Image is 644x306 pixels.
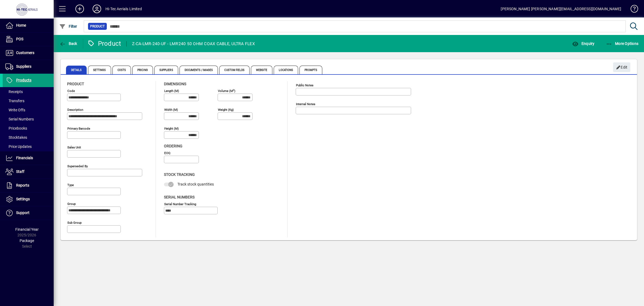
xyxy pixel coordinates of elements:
span: Back [59,41,77,46]
span: Product [67,82,84,86]
span: Products [16,78,31,82]
a: Reports [3,179,54,192]
span: Price Updates [5,144,32,149]
span: Transfers [5,99,24,103]
span: Package [20,239,34,243]
span: Suppliers [154,66,178,74]
span: Suppliers [16,64,31,69]
button: Filter [58,22,79,31]
mat-label: EOQ [164,151,170,155]
mat-label: Group [67,202,76,206]
mat-label: Height (m) [164,127,179,130]
span: Reports [16,183,29,187]
div: [PERSON_NAME] [PERSON_NAME][EMAIL_ADDRESS][DOMAIN_NAME] [501,5,621,13]
span: Prompts [299,66,322,74]
mat-label: Code [67,89,75,93]
span: Pricing [132,66,153,74]
a: POS [3,33,54,46]
span: Staff [16,169,24,174]
div: Hi-Tec Aerials Limited [105,5,142,13]
button: Back [58,39,79,48]
div: Z-CA-LMR-240-UF - LMR240 50 OHM COAX CABLE, ULTRA FLEX [132,40,255,48]
span: Website [251,66,273,74]
button: More Options [605,39,640,48]
a: Knowledge Base [627,1,637,19]
mat-label: Sales unit [67,145,81,149]
span: Financials [16,156,33,160]
a: Home [3,19,54,32]
mat-label: Weight (Kg) [218,108,234,112]
span: Settings [88,66,111,74]
a: Settings [3,193,54,206]
sup: 3 [233,88,234,91]
span: Serial Numbers [164,195,195,199]
span: Locations [274,66,298,74]
span: Documents / Images [180,66,218,74]
a: Pricebooks [3,124,54,133]
span: Serial Numbers [5,117,34,121]
span: Financial Year [15,227,39,232]
app-page-header-button: Back [54,39,83,48]
span: Customers [16,51,34,55]
span: Costs [112,66,131,74]
mat-label: Width (m) [164,108,178,112]
a: Price Updates [3,142,54,151]
span: Receipts [5,90,23,94]
span: Custom Fields [219,66,249,74]
mat-label: Length (m) [164,89,179,93]
a: Customers [3,46,54,60]
button: Profile [88,4,105,14]
a: Support [3,206,54,220]
mat-label: Primary barcode [67,127,90,130]
a: Receipts [3,87,54,96]
a: Financials [3,151,54,165]
span: Settings [16,197,30,201]
span: Product [90,24,105,29]
button: Edit [613,62,630,72]
a: Staff [3,165,54,179]
a: Stocktakes [3,133,54,142]
span: Stocktakes [5,135,27,140]
mat-label: Volume (m ) [218,89,235,93]
a: Write Offs [3,105,54,115]
span: Ordering [164,144,182,148]
span: Edit [616,63,628,72]
span: More Options [606,41,639,46]
span: Dimensions [164,82,186,86]
mat-label: Serial Number tracking [164,202,196,206]
span: Details [66,66,87,74]
button: Enquiry [571,39,596,48]
span: Home [16,23,26,27]
div: Product [87,39,121,48]
span: Write Offs [5,108,25,112]
span: Enquiry [572,41,594,46]
mat-label: Sub group [67,221,82,225]
a: Serial Numbers [3,115,54,124]
span: Track stock quantities [177,182,214,186]
span: Support [16,211,30,215]
mat-label: Internal Notes [296,102,315,106]
mat-label: Description [67,108,83,112]
a: Suppliers [3,60,54,73]
mat-label: Type [67,183,74,187]
mat-label: Public Notes [296,83,313,87]
a: Transfers [3,96,54,105]
button: Add [71,4,88,14]
span: Filter [59,24,77,29]
span: POS [16,37,23,41]
mat-label: Superseded by [67,164,88,168]
span: Pricebooks [5,126,27,130]
span: Stock Tracking [164,172,195,177]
